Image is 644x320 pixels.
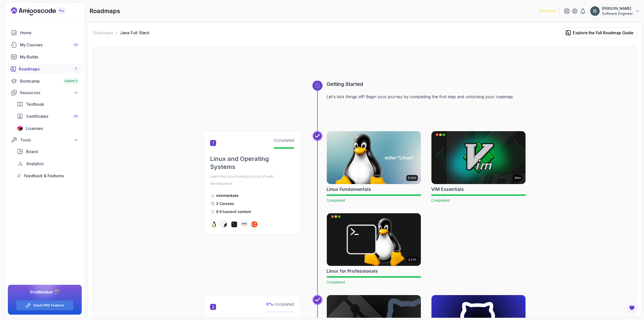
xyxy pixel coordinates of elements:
[26,161,44,167] span: Analytics
[26,113,48,119] span: Certificates
[93,30,113,36] a: Roadmaps
[20,78,79,84] div: Bootcamp
[8,88,82,97] button: Resources
[14,99,82,109] a: textbook
[14,111,82,121] a: certificates
[11,7,77,15] a: Landing page
[20,30,79,36] div: Home
[216,201,234,206] span: 3 Courses
[211,221,217,227] img: linux logo
[26,101,44,107] span: Textbook
[64,79,77,83] span: Cohort 3
[74,43,78,47] span: 20
[231,221,237,227] img: terminal logo
[216,209,251,214] p: 8.9 hours of content
[274,138,294,143] span: Completed
[14,123,82,133] a: licenses
[8,64,82,74] a: roadmaps
[626,302,638,314] button: Open Feedback Button
[408,258,416,262] p: 2.27h
[210,304,216,310] span: 2
[20,137,79,143] div: Tools
[431,131,526,203] a: VIM Essentials card39mVIM EssentialsCompleted
[514,176,521,180] p: 39m
[562,27,637,38] button: Explore the Full Roadmap Guide
[327,186,371,193] h2: Linux Fundamentals
[16,300,73,310] button: Check PRO Features
[120,30,149,36] p: Java Full Stack
[216,193,238,198] p: intermediate
[327,131,421,203] a: Linux Fundamentals card6.00hLinux FundamentalsCompleted
[8,28,82,38] a: home
[17,126,23,131] img: jetbrains icon
[33,303,64,307] a: Check PRO Features
[602,6,633,11] p: [PERSON_NAME]
[266,302,273,307] span: 0 %
[327,81,526,88] h3: Getting Started
[431,186,464,193] h2: VIM Essentials
[26,149,38,155] span: Board
[8,135,82,145] button: Tools
[408,176,416,180] p: 6.00h
[327,280,345,284] span: Completed
[8,52,82,62] a: builds
[210,140,216,146] span: 1
[75,67,77,71] span: 7
[74,114,78,118] span: 20
[327,94,526,100] p: Let's kick things off! Begin your journey by completing the first step and unlocking your roadmap.
[590,6,600,16] img: user profile image
[327,131,421,184] img: Linux Fundamentals card
[14,159,82,169] a: analytics
[251,221,257,227] img: ubuntu logo
[90,7,120,15] h2: roadmaps
[327,213,421,285] a: Linux for Professionals card2.27hLinux for ProfessionalsCompleted
[221,221,227,227] img: bash logo
[210,173,294,187] p: Learn the core building blocks of web development
[431,198,450,202] span: Completed
[19,66,79,72] div: Roadmaps
[573,30,633,36] div: Explore the Full Roadmap Guide
[14,147,82,157] a: board
[20,42,79,48] div: My Courses
[26,125,43,131] span: Licenses
[20,54,79,60] div: My Builds
[266,302,294,307] span: completed
[431,131,526,184] img: VIM Essentials card
[24,173,64,179] span: Feedback & Features
[327,268,378,275] h2: Linux for Professionals
[327,213,421,266] img: Linux for Professionals card
[602,11,633,16] p: Software Engineer
[539,9,555,14] p: 1310 Points
[8,76,82,86] a: bootcamp
[8,40,82,50] a: courses
[14,171,82,181] a: feedback
[20,90,79,96] div: Resources
[241,221,247,227] img: aws logo
[210,155,294,171] h2: Linux and Operating Systems
[327,198,345,202] span: Completed
[590,6,640,16] button: user profile image[PERSON_NAME]Software Engineer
